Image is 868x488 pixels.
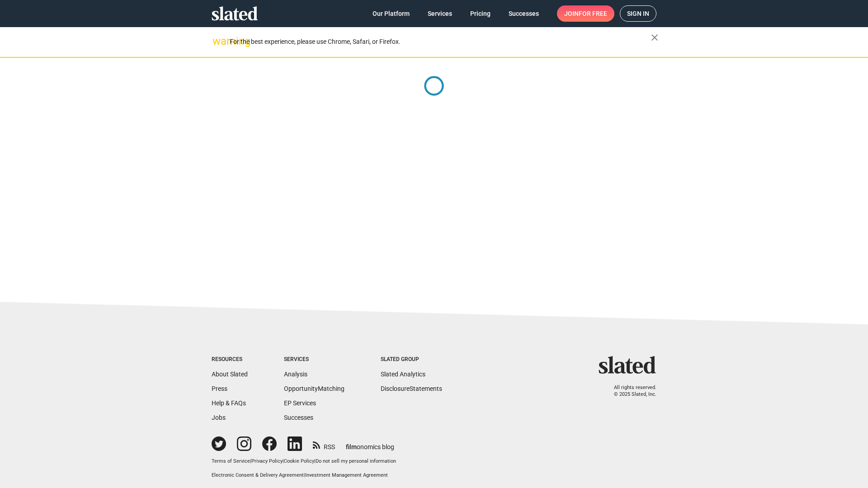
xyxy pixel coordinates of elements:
[509,5,539,22] span: Successes
[604,385,656,398] p: All rights reserved. © 2025 Slated, Inc.
[304,472,305,478] span: |
[420,5,459,22] a: Services
[381,385,442,392] a: DisclosureStatements
[501,5,546,22] a: Successes
[428,5,452,22] span: Services
[381,371,425,378] a: Slated Analytics
[314,458,316,464] span: |
[381,356,442,363] div: Slated Group
[212,371,248,378] a: About Slated
[313,437,335,451] a: RSS
[212,385,227,392] a: Press
[212,356,248,363] div: Resources
[212,458,250,464] a: Terms of Service
[649,32,660,43] mat-icon: close
[346,443,357,450] span: film
[470,5,491,22] span: Pricing
[579,5,607,22] span: for free
[627,6,649,21] span: Sign in
[365,5,417,22] a: Our Platform
[284,385,344,392] a: OpportunityMatching
[557,5,614,22] a: Joinfor free
[250,458,251,464] span: |
[283,458,284,464] span: |
[251,458,283,464] a: Privacy Policy
[463,5,498,22] a: Pricing
[284,356,344,363] div: Services
[305,472,388,478] a: Investment Management Agreement
[284,458,314,464] a: Cookie Policy
[346,436,394,451] a: filmonomics blog
[284,399,316,407] a: EP Services
[620,5,656,22] a: Sign in
[284,371,307,378] a: Analysis
[284,414,313,421] a: Successes
[373,5,410,22] span: Our Platform
[212,414,226,421] a: Jobs
[564,5,607,22] span: Join
[316,458,396,465] button: Do not sell my personal information
[212,472,304,478] a: Electronic Consent & Delivery Agreement
[230,36,651,48] div: For the best experience, please use Chrome, Safari, or Firefox.
[212,399,246,407] a: Help & FAQs
[212,36,223,47] mat-icon: warning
